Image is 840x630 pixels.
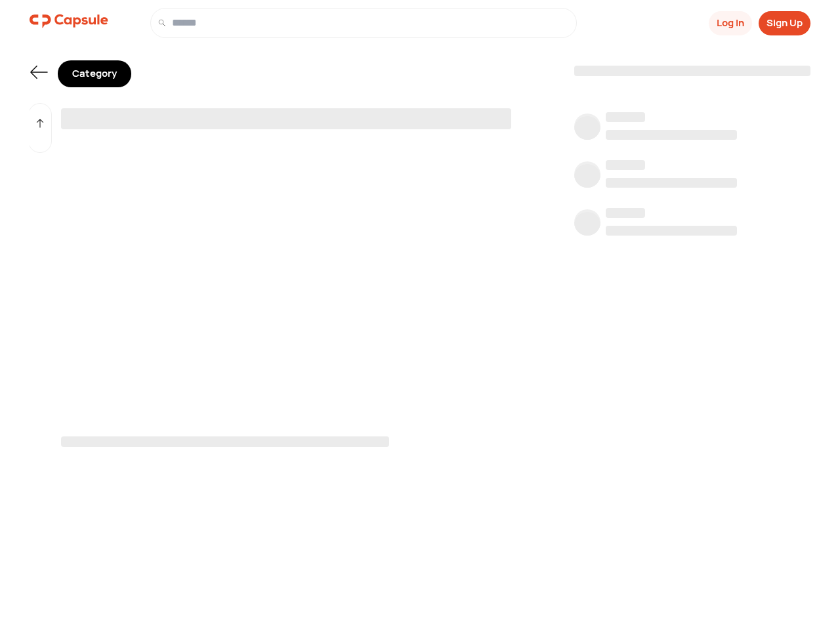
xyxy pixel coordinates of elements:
span: ‌ [606,112,645,122]
span: ‌ [574,164,600,190]
span: ‌ [606,178,737,188]
span: ‌ [606,226,737,236]
span: ‌ [574,66,810,76]
span: ‌ [606,130,737,140]
button: Log In [709,11,752,35]
span: ‌ [61,436,389,447]
span: ‌ [606,208,645,218]
span: ‌ [606,160,645,170]
img: logo [30,8,108,34]
span: ‌ [61,108,511,129]
a: logo [30,8,108,38]
span: ‌ [574,212,600,238]
span: ‌ [574,116,600,142]
div: Category [58,60,131,87]
button: Sign Up [759,11,810,35]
